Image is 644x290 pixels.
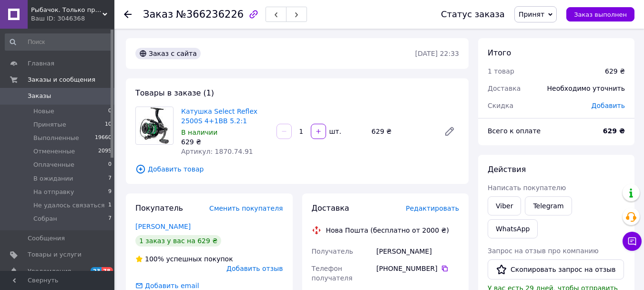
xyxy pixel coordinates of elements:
[605,66,625,76] div: 629 ₴
[488,102,513,109] span: Скидка
[33,107,54,116] span: Новые
[603,127,625,135] b: 629 ₴
[488,247,599,255] span: Запрос на отзыв про компанию
[324,226,451,235] div: Нова Пошта (бесплатно от 2000 ₴)
[108,215,112,223] span: 7
[33,201,104,210] span: Не удалось связаться
[368,125,436,138] div: 629 ₴
[98,147,112,156] span: 2095
[105,120,112,129] span: 10
[312,265,353,282] span: Телефон получателя
[95,134,112,142] span: 19660
[415,50,459,57] time: [DATE] 22:33
[181,107,257,125] a: Катушка Select Reflex 2500S 4+1BB 5.2:1
[406,204,459,212] span: Редактировать
[488,85,521,92] span: Доставка
[488,67,514,75] span: 1 товар
[102,267,112,275] span: 78
[488,219,538,238] a: WhatsApp
[209,204,283,212] span: Сменить покупателя
[108,188,112,196] span: 9
[623,232,642,251] button: Чат с покупателем
[5,33,112,51] input: Поиск
[327,127,342,136] div: шт.
[28,267,71,276] span: Уведомления
[488,196,521,215] a: Viber
[377,264,459,273] div: [PHONE_NUMBER]
[33,161,74,169] span: Оплаченные
[124,10,132,19] div: Вернуться назад
[519,11,544,18] span: Принят
[135,164,459,174] span: Добавить товар
[312,204,349,213] span: Доставка
[145,255,164,263] span: 100%
[135,204,183,213] span: Покупатель
[135,223,191,230] a: [PERSON_NAME]
[33,188,74,196] span: На отправку
[28,75,95,84] span: Заказы и сообщения
[33,215,57,223] span: Собран
[108,107,112,116] span: 0
[488,259,624,279] button: Скопировать запрос на отзыв
[135,88,214,97] span: Товары в заказе (1)
[181,148,253,155] span: Артикул: 1870.74.91
[135,254,233,264] div: успешных покупок
[28,92,51,100] span: Заказы
[488,48,511,57] span: Итого
[525,196,572,215] a: Telegram
[28,59,54,68] span: Главная
[33,147,75,156] span: Отмененные
[33,120,66,129] span: Принятые
[574,11,627,18] span: Заказ выполнен
[181,129,217,136] span: В наличии
[375,243,461,260] div: [PERSON_NAME]
[592,102,625,109] span: Добавить
[542,78,631,99] div: Необходимо уточнить
[108,161,112,169] span: 0
[440,122,459,141] a: Редактировать
[135,235,221,247] div: 1 заказ у вас на 629 ₴
[31,14,114,23] div: Ваш ID: 3046368
[135,48,201,59] div: Заказ с сайта
[488,184,566,192] span: Написать покупателю
[31,6,102,14] span: Рыбачок. Только проверенные снасти.
[33,174,73,183] span: В ожидании
[488,165,526,174] span: Действия
[108,201,112,210] span: 1
[143,9,173,20] span: Заказ
[441,10,505,19] div: Статус заказа
[91,267,102,275] span: 23
[33,134,79,142] span: Выполненные
[176,9,244,20] span: №366236226
[488,127,541,135] span: Всего к оплате
[181,137,269,147] div: 629 ₴
[28,234,65,243] span: Сообщения
[28,250,82,259] span: Товары и услуги
[108,174,112,183] span: 7
[566,7,634,21] button: Заказ выполнен
[312,247,353,255] span: Получатель
[139,107,171,144] img: Катушка Select Reflex 2500S 4+1BB 5.2:1
[226,265,283,272] span: Добавить отзыв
